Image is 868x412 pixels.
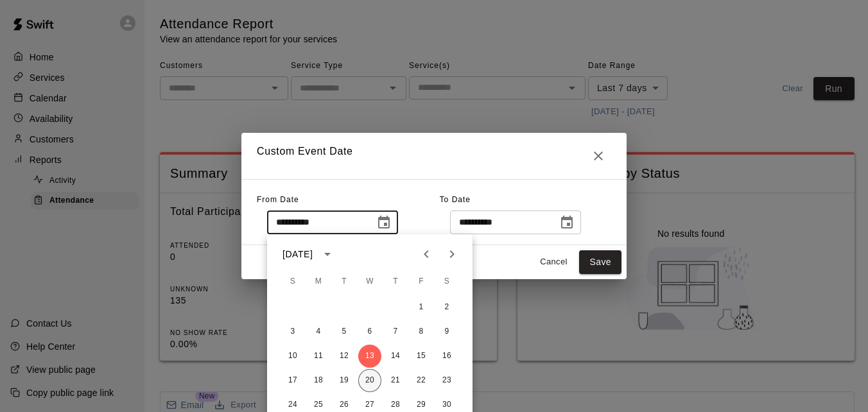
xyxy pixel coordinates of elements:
[384,369,407,392] button: 21
[281,269,304,295] span: Sunday
[410,269,433,295] span: Friday
[533,252,574,272] button: Cancel
[257,195,299,204] span: From Date
[410,320,433,343] button: 8
[358,320,381,343] button: 6
[554,210,580,236] button: Choose date, selected date is Aug 20, 2025
[435,369,458,392] button: 23
[384,345,407,368] button: 14
[281,369,304,392] button: 17
[307,320,330,343] button: 4
[439,241,465,267] button: Next month
[410,345,433,368] button: 15
[579,250,621,274] button: Save
[410,296,433,319] button: 1
[333,369,356,392] button: 19
[333,345,356,368] button: 12
[435,320,458,343] button: 9
[410,369,433,392] button: 22
[358,345,381,368] button: 13
[307,269,330,295] span: Monday
[307,345,330,368] button: 11
[384,269,407,295] span: Thursday
[281,345,304,368] button: 10
[435,296,458,319] button: 2
[333,320,356,343] button: 5
[358,369,381,392] button: 20
[317,243,338,265] button: calendar view is open, switch to year view
[281,320,304,343] button: 3
[282,248,313,261] div: [DATE]
[384,320,407,343] button: 7
[371,210,397,236] button: Choose date, selected date is Aug 13, 2025
[358,269,381,295] span: Wednesday
[435,345,458,368] button: 16
[241,133,627,179] h2: Custom Event Date
[586,143,611,169] button: Close
[307,369,330,392] button: 18
[440,195,471,204] span: To Date
[435,269,458,295] span: Saturday
[333,269,356,295] span: Tuesday
[413,241,439,267] button: Previous month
